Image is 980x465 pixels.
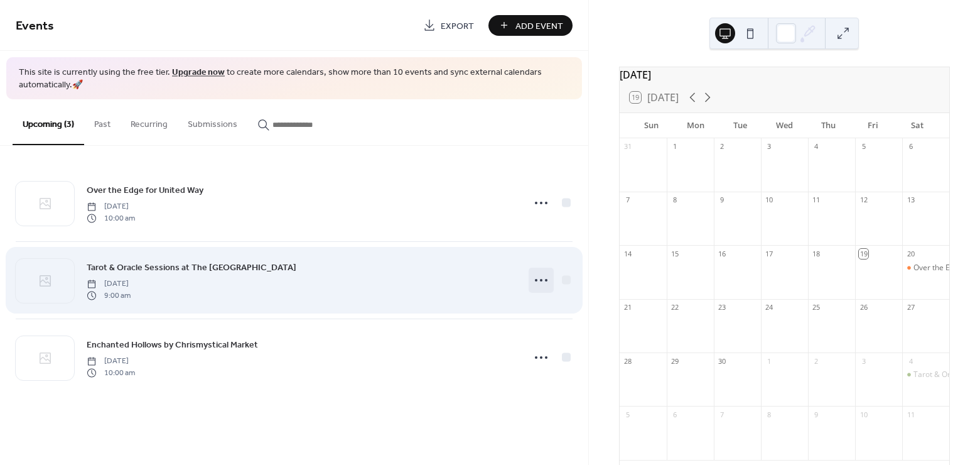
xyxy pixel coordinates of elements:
div: 13 [906,195,915,205]
div: 1 [765,356,774,366]
div: 31 [623,142,633,151]
div: 11 [812,195,821,205]
button: Add Event [488,15,573,36]
div: 8 [670,195,680,205]
div: Sun [630,113,674,138]
div: 2 [812,356,821,366]
div: 15 [670,249,680,258]
div: 27 [906,303,915,312]
div: Fri [851,113,895,138]
div: 5 [859,142,868,151]
div: 5 [623,410,633,419]
span: Export [441,19,474,33]
span: [DATE] [87,278,131,290]
div: 23 [718,303,727,312]
div: 14 [623,249,633,258]
div: 3 [859,356,868,366]
div: 28 [623,356,633,366]
div: 7 [623,195,633,205]
div: Over the Edge for United Way [902,263,949,273]
div: 22 [670,303,680,312]
div: 30 [718,356,727,366]
div: 6 [906,142,915,151]
div: 1 [670,142,680,151]
div: 26 [859,303,868,312]
div: 8 [765,410,774,419]
span: [DATE] [87,356,135,367]
div: 9 [718,195,727,205]
div: 9 [812,410,821,419]
button: Upcoming (3) [13,99,84,145]
div: 17 [765,249,774,258]
div: 18 [812,249,821,258]
div: 4 [906,356,915,366]
a: Tarot & Oracle Sessions at The [GEOGRAPHIC_DATA] [87,260,296,275]
div: [DATE] [620,67,949,82]
button: Recurring [121,99,178,144]
span: Enchanted Hollows by Chrismystical Market [87,339,258,352]
a: Enchanted Hollows by Chrismystical Market [87,337,258,352]
div: Mon [674,113,718,138]
div: 10 [859,410,868,419]
span: This site is currently using the free tier. to create more calendars, show more than 10 events an... [19,67,569,91]
div: 12 [859,195,868,205]
div: Thu [807,113,851,138]
div: Tarot & Oracle Sessions at The Hive Wellness Center [902,369,949,380]
div: 4 [812,142,821,151]
span: Add Event [515,19,563,33]
span: 10:00 am [87,367,135,378]
div: Tue [718,113,762,138]
span: Tarot & Oracle Sessions at The [GEOGRAPHIC_DATA] [87,261,296,275]
div: 21 [623,303,633,312]
div: 7 [718,410,727,419]
div: 20 [906,249,915,258]
button: Past [84,99,121,144]
span: Events [16,14,54,38]
div: 25 [812,303,821,312]
span: 9:00 am [87,290,131,301]
a: Upgrade now [172,64,225,81]
a: Over the Edge for United Way [87,183,203,197]
div: 10 [765,195,774,205]
div: Wed [762,113,806,138]
div: 2 [718,142,727,151]
div: 6 [670,410,680,419]
div: 19 [859,249,868,258]
div: 3 [765,142,774,151]
a: Export [414,15,483,36]
div: 24 [765,303,774,312]
div: Sat [895,113,939,138]
div: 11 [906,410,915,419]
div: 29 [670,356,680,366]
button: Submissions [178,99,247,144]
div: 16 [718,249,727,258]
span: Over the Edge for United Way [87,184,203,197]
span: [DATE] [87,201,135,212]
span: 10:00 am [87,212,135,224]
